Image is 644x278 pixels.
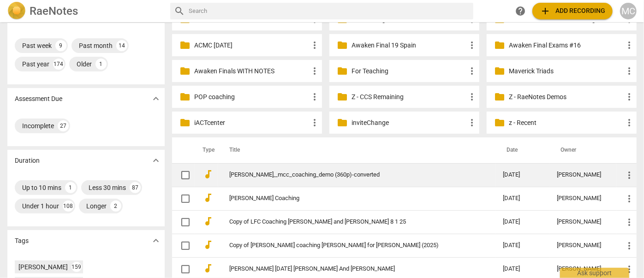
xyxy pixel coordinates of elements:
div: 1 [95,59,107,70]
button: Show more [149,234,163,248]
div: 1 [65,182,76,193]
span: more_vert [466,40,477,51]
div: Ask support [560,268,629,278]
div: 87 [130,182,141,193]
span: more_vert [624,40,635,51]
span: more_vert [624,170,635,181]
p: Awaken Finals WITH NOTES [194,66,309,76]
div: Under 1 hour [22,201,59,211]
div: Past week [22,41,52,50]
span: folder [494,117,505,128]
span: more_vert [624,117,635,128]
div: Older [77,59,92,69]
a: [PERSON_NAME],_mcc_coaching_demo (360p)-converted [229,172,470,178]
p: Assessment Due [15,94,62,104]
p: POP coaching [194,92,309,102]
div: [PERSON_NAME] [557,266,609,272]
h2: RaeNotes [30,5,78,18]
p: z - Recent [509,118,624,128]
a: [PERSON_NAME] Coaching [229,195,470,202]
a: Help [512,3,529,19]
div: 9 [55,40,66,51]
span: more_vert [466,91,477,102]
span: expand_more [150,235,161,246]
div: Past month [79,41,113,50]
div: 108 [63,201,74,212]
div: Up to 10 mins [22,183,61,192]
button: Show more [149,154,163,167]
span: more_vert [466,65,477,77]
p: Duration [15,156,40,166]
span: audiotrack [203,263,214,274]
span: Add recording [540,6,605,17]
button: MC [620,3,637,19]
span: folder [494,40,505,51]
p: Tags [15,236,29,246]
th: Type [195,137,218,163]
span: folder [179,65,191,77]
span: more_vert [624,240,635,251]
span: folder [337,117,348,128]
th: Date [496,137,550,163]
span: expand_more [150,155,161,166]
div: Less 30 mins [89,183,126,192]
span: folder [494,91,505,102]
div: [PERSON_NAME] [18,262,68,272]
p: Z - RaeNotes Demos [509,92,624,102]
p: Awaken Final Exams #16 [509,41,624,50]
span: more_vert [624,65,635,77]
p: Awaken Final 19 Spain [352,41,466,50]
p: Maverick Triads [509,66,624,76]
span: folder [179,117,191,128]
th: Title [218,137,496,163]
div: Incomplete [22,121,54,130]
div: [PERSON_NAME] [557,195,609,202]
span: folder [179,91,191,102]
p: inviteChange [352,118,466,128]
div: Longer [86,201,107,211]
span: audiotrack [203,192,214,203]
span: more_vert [309,91,320,102]
span: more_vert [624,91,635,102]
p: Z - CCS Remaining [352,92,466,102]
span: more_vert [624,217,635,228]
td: [DATE] [496,163,550,187]
span: search [174,6,185,17]
td: [DATE] [496,187,550,210]
p: iACTcenter [194,118,309,128]
span: folder [337,40,348,51]
td: [DATE] [496,234,550,257]
div: 27 [58,120,69,131]
th: Owner [550,137,616,163]
span: folder [337,65,348,77]
span: more_vert [309,117,320,128]
input: Search [189,4,470,18]
a: Copy of [PERSON_NAME] coaching [PERSON_NAME] for [PERSON_NAME] (2025) [229,242,470,249]
span: more_vert [309,40,320,51]
span: folder [337,91,348,102]
p: ACMC June 2025 [194,41,309,50]
div: [PERSON_NAME] [557,242,609,249]
div: 159 [72,262,82,272]
span: more_vert [624,193,635,204]
p: For Teaching [352,66,466,76]
span: audiotrack [203,239,214,250]
span: more_vert [466,117,477,128]
a: Copy of LFC Coaching [PERSON_NAME] and [PERSON_NAME] 8 1 25 [229,219,470,225]
img: Logo [7,2,26,20]
span: audiotrack [203,169,214,180]
span: expand_more [150,93,161,104]
a: [PERSON_NAME] [DATE] [PERSON_NAME] And [PERSON_NAME] [229,266,470,272]
span: more_vert [624,264,635,275]
td: [DATE] [496,210,550,234]
span: folder [179,40,191,51]
a: LogoRaeNotes [7,2,163,20]
div: 14 [116,40,127,51]
span: folder [494,65,505,77]
button: Upload [532,3,613,19]
button: Show more [149,92,163,106]
span: more_vert [309,65,320,77]
div: 2 [110,201,121,212]
span: add [540,6,551,17]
